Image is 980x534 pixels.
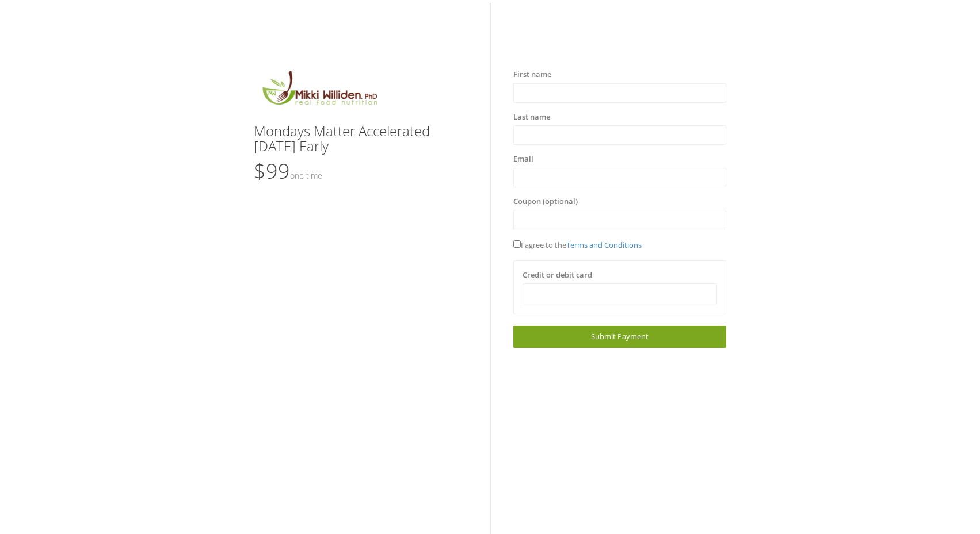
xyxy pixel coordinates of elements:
[523,270,592,281] label: Credit or debit card
[254,157,322,185] span: $99
[290,170,322,181] small: One time
[530,289,710,299] iframe: Secure card payment input frame
[513,153,533,165] label: Email
[513,240,642,250] span: I agree to the
[513,112,550,123] label: Last name
[254,124,467,154] h3: Mondays Matter Accelerated [DATE] Early
[254,69,385,112] img: MikkiLogoMain.png
[513,69,551,80] label: First name
[513,326,727,347] a: Submit Payment
[566,240,642,250] a: Terms and Conditions
[513,196,578,208] label: Coupon (optional)
[591,331,649,341] span: Submit Payment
